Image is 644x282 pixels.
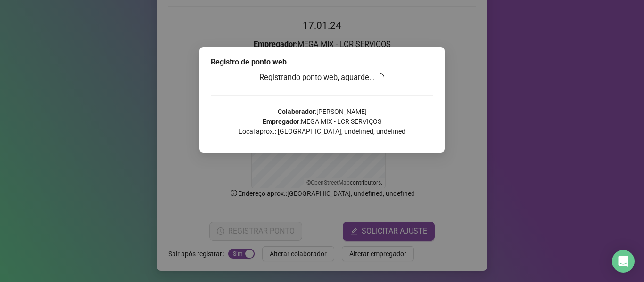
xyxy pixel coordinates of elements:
p: : [PERSON_NAME] : MEGA MIX - LCR SERVIÇOS Local aprox.: [GEOGRAPHIC_DATA], undefined, undefined [211,107,433,137]
strong: Colaborador [278,108,315,115]
div: Open Intercom Messenger [612,250,635,273]
div: Registro de ponto web [211,56,433,68]
h3: Registrando ponto web, aguarde... [211,72,433,84]
strong: Empregador [263,118,299,125]
span: loading [375,72,386,82]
